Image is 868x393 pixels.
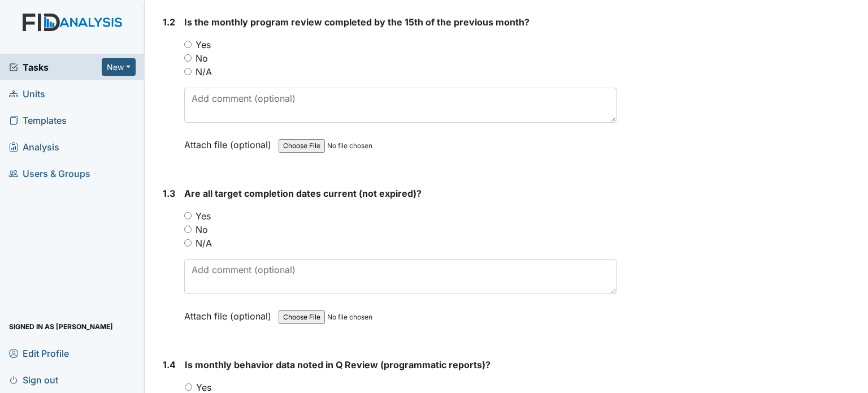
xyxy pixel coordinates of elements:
input: Yes [184,41,192,48]
span: Analysis [9,138,59,156]
span: Templates [9,111,67,129]
span: Is monthly behavior data noted in Q Review (programmatic reports)? [185,359,491,370]
input: N/A [184,239,192,247]
input: No [184,226,192,233]
label: 1.4 [163,358,176,372]
label: No [196,51,208,65]
label: Attach file (optional) [184,303,276,323]
label: 1.2 [163,15,175,29]
input: No [184,54,192,62]
span: Users & Groups [9,165,90,182]
span: Units [9,85,45,102]
label: No [196,223,208,236]
label: Attach file (optional) [184,132,276,152]
label: N/A [196,65,212,79]
a: Tasks [9,61,102,74]
label: 1.3 [163,187,175,200]
span: Are all target completion dates current (not expired)? [184,188,422,199]
button: New [102,58,136,76]
input: N/A [184,68,192,75]
input: Yes [185,383,192,391]
span: Edit Profile [9,344,69,362]
input: Yes [184,212,192,219]
label: N/A [196,236,212,250]
span: Is the monthly program review completed by the 15th of the previous month? [184,16,530,28]
label: Yes [196,209,211,223]
span: Sign out [9,371,58,388]
label: Yes [196,38,211,51]
span: Signed in as [PERSON_NAME] [9,318,113,335]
